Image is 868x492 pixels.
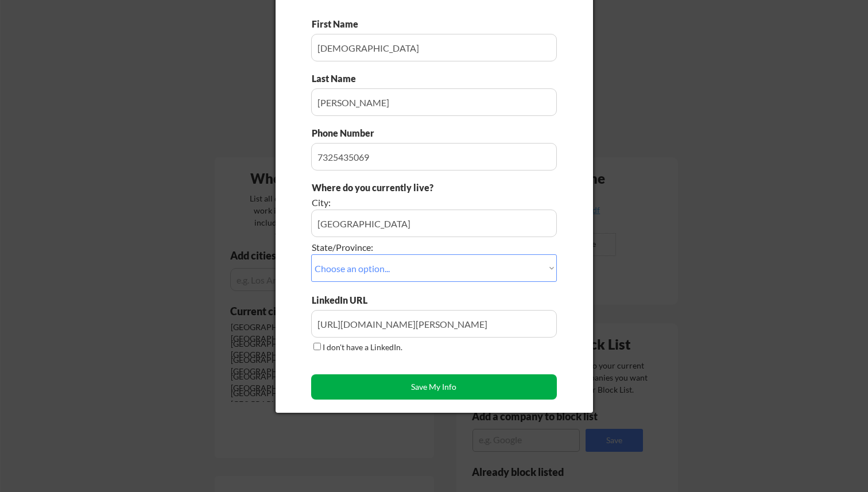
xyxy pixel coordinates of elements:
input: e.g. Los Angeles [311,210,557,237]
button: Save My Info [311,374,557,400]
div: Last Name [312,72,367,85]
div: LinkedIn URL [312,294,397,307]
label: I don't have a LinkedIn. [323,342,402,352]
input: Type here... [311,88,557,116]
div: Phone Number [312,127,381,140]
div: Where do you currently live? [312,181,493,194]
input: Type here... [311,34,557,61]
input: Type here... [311,143,557,171]
div: First Name [312,18,367,30]
input: Type here... [311,310,557,338]
div: City: [312,196,493,209]
div: State/Province: [312,241,493,254]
